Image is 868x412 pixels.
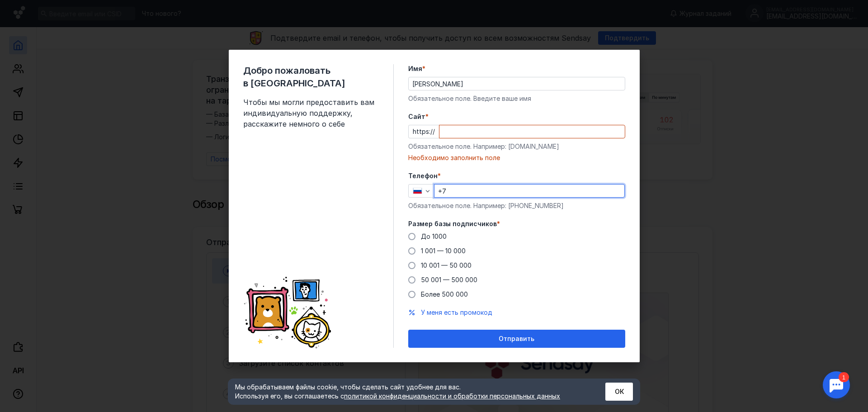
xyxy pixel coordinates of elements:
[243,64,379,90] span: Добро пожаловать в [GEOGRAPHIC_DATA]
[408,153,625,162] div: Необходимо заполнить поле
[235,383,583,401] div: Мы обрабатываем файлы cookie, чтобы сделать сайт удобнее для вас. Используя его, вы соглашаетесь c
[408,219,497,228] span: Размер базы подписчиков
[243,97,379,129] span: Чтобы мы могли предоставить вам индивидуальную поддержку, расскажите немного о себе
[20,5,31,15] div: 1
[408,112,425,121] span: Cайт
[344,392,560,400] a: политикой конфиденциальности и обработки персональных данных
[408,201,625,210] div: Обязательное поле. Например: [PHONE_NUMBER]
[605,383,633,401] button: ОК
[421,261,472,269] span: 10 001 — 50 000
[421,232,447,240] span: До 1000
[408,171,438,180] span: Телефон
[421,308,492,316] span: У меня есть промокод
[421,247,466,255] span: 1 001 — 10 000
[408,142,625,151] div: Обязательное поле. Например: [DOMAIN_NAME]
[408,330,625,348] button: Отправить
[421,308,492,317] button: У меня есть промокод
[499,335,534,343] span: Отправить
[408,94,625,103] div: Обязательное поле. Введите ваше имя
[408,64,422,73] span: Имя
[421,276,477,284] span: 50 001 — 500 000
[421,290,468,298] span: Более 500 000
